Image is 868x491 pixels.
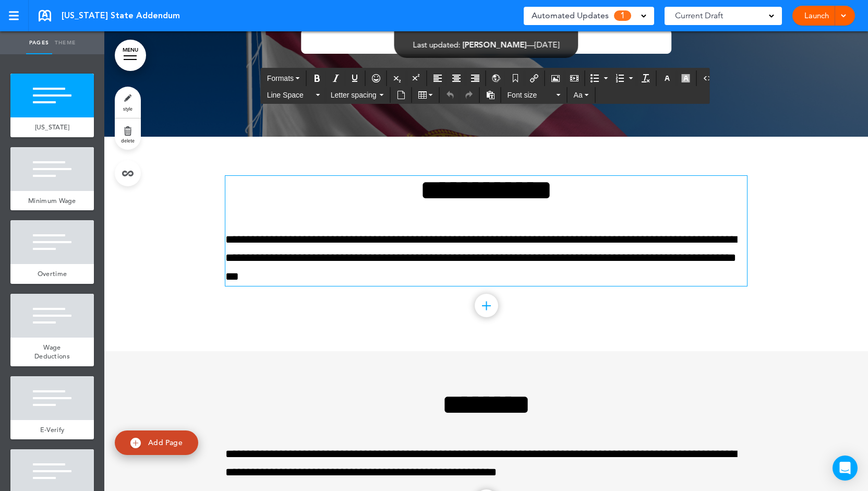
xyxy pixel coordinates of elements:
[413,40,461,50] span: Last updated:
[535,40,560,50] span: [DATE]
[331,90,378,100] span: Letter spacing
[565,70,583,86] div: Insert/edit media
[346,70,364,86] div: Underline
[429,70,447,86] div: Align left
[123,105,132,112] span: style
[614,10,631,21] span: 1
[115,430,198,455] a: Add Page
[525,70,543,86] div: Insert/edit airmason link
[413,41,560,49] div: —
[574,91,583,99] span: Aa
[698,70,716,86] div: Source code
[130,438,141,448] img: add.svg
[115,118,141,150] a: delete
[10,420,94,440] a: E-Verify
[407,70,425,86] div: Superscript
[35,123,70,131] span: [US_STATE]
[389,70,406,86] div: Subscript
[466,70,484,86] div: Align right
[52,31,78,54] a: Theme
[267,90,314,100] span: Line Space
[26,31,52,54] a: Pages
[10,117,94,137] a: [US_STATE]
[10,191,94,211] a: Minimum Wage
[115,40,146,71] a: MENU
[833,456,858,481] div: Open Intercom Messenger
[488,70,505,86] div: Insert/Edit global anchor link
[10,264,94,284] a: Overtime
[587,70,611,86] div: Bullet list
[10,338,94,366] a: Wage Deductions
[507,70,524,86] div: Anchor
[448,70,465,86] div: Align center
[460,87,478,103] div: Redo
[637,70,655,86] div: Clear formatting
[675,8,723,23] span: Current Draft
[308,70,326,86] div: Bold
[481,87,499,103] div: Paste as text
[115,87,141,118] a: style
[327,70,345,86] div: Italic
[38,269,67,278] span: Overtime
[800,6,833,26] a: Launch
[414,87,438,103] div: Table
[34,343,70,361] span: Wage Deductions
[547,70,564,86] div: Airmason image
[532,8,609,23] span: Automated Updates
[441,87,459,103] div: Undo
[463,40,527,50] span: [PERSON_NAME]
[62,10,180,21] span: [US_STATE] State Addendum
[508,90,554,100] span: Font size
[612,70,636,86] div: Numbered list
[40,425,64,434] span: E-Verify
[121,137,135,143] span: delete
[392,87,410,103] div: Insert document
[28,196,76,205] span: Minimum Wage
[148,438,183,447] span: Add Page
[267,74,294,82] span: Formats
